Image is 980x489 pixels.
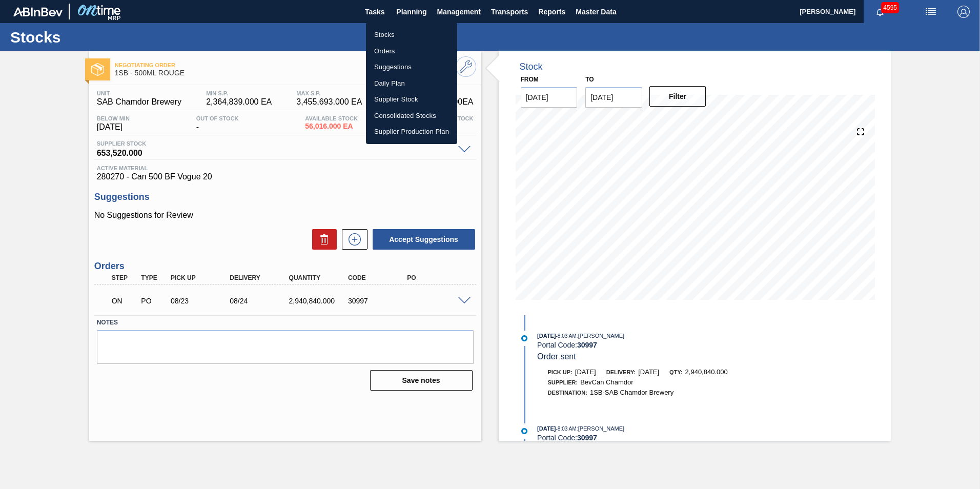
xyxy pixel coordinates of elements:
a: Stocks [366,27,457,43]
a: Supplier Production Plan [366,124,457,140]
a: Suggestions [366,59,457,75]
a: Daily Plan [366,75,457,92]
a: Consolidated Stocks [366,108,457,124]
a: Orders [366,43,457,59]
a: Supplier Stock [366,91,457,108]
